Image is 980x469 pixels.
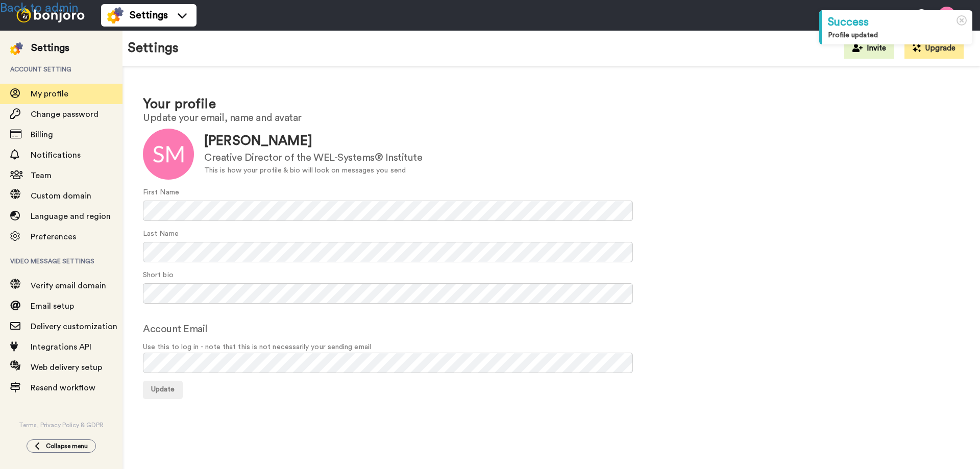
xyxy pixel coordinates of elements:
span: Team [31,171,52,180]
div: Success [828,14,966,30]
span: Settings [130,8,168,22]
span: Use this to log in - note that this is not necessarily your sending email [143,342,960,353]
h1: Your profile [143,97,960,112]
label: Account Email [143,322,208,337]
span: Verify email domain [31,282,106,290]
span: Resend workflow [31,384,95,392]
span: Delivery customization [31,323,117,331]
span: Email setup [31,302,74,310]
span: Language and region [31,212,111,220]
div: Profile updated [828,30,966,40]
span: Custom domain [31,192,91,200]
button: Upgrade [904,38,964,59]
span: Change password [31,110,99,118]
img: settings-colored.svg [107,7,124,23]
span: Integrations API [31,343,91,351]
span: Preferences [31,233,76,241]
div: This is how your profile & bio will look on messages you send [204,165,422,176]
span: Web delivery setup [31,363,102,372]
button: Collapse menu [27,439,96,453]
span: Update [151,386,175,393]
span: Notifications [31,151,81,159]
h1: Settings [128,41,179,56]
button: Invite [844,38,894,59]
h2: Update your email, name and avatar [143,112,960,124]
span: My profile [31,90,68,98]
span: Collapse menu [46,442,88,450]
div: Creative Director of the WEL-Systems® Institute [204,151,422,165]
img: settings-colored.svg [10,42,23,55]
label: Last Name [143,229,179,239]
label: First Name [143,187,179,198]
div: Settings [31,41,69,55]
span: Billing [31,131,53,139]
button: Update [143,381,183,399]
div: [PERSON_NAME] [204,132,422,151]
label: Short bio [143,270,174,281]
